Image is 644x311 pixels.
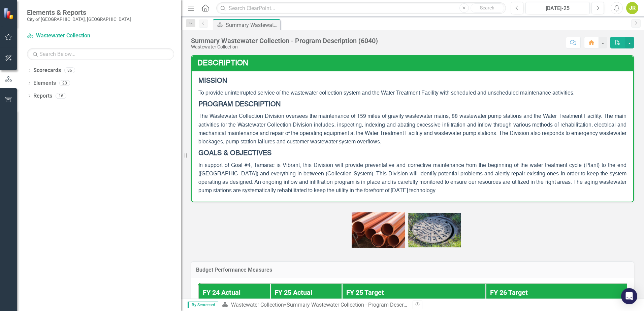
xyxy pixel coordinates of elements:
input: Search ClearPoint... [216,2,506,14]
strong: PROGRAM DESCRIPTION [198,101,281,108]
div: Summary Wastewater Collection - Program Description (6040) [226,21,279,29]
a: Elements [33,79,56,87]
div: Open Intercom Messenger [621,288,637,304]
span: The Wastewater Collection Division oversees the maintenance of 159 miles of gravity wastewater ma... [198,114,626,144]
small: City of [GEOGRAPHIC_DATA], [GEOGRAPHIC_DATA] [27,16,131,22]
button: Search [471,3,504,13]
a: Scorecards [33,67,61,74]
div: » [222,301,408,309]
span: By Scorecard [188,302,218,308]
strong: GOALS & OBJECTIVES [198,150,271,157]
a: Wastewater Collection [27,32,111,40]
div: 16 [56,93,66,99]
span: Search [480,5,494,10]
input: Search Below... [27,48,174,60]
button: JR [626,2,638,14]
div: [DATE]-25 [528,4,587,12]
div: 86 [64,68,75,73]
h3: Budget Performance Measures [196,267,629,273]
h3: Description [197,59,630,67]
strong: MISSION [198,78,227,84]
div: 20 [59,80,70,86]
div: Wastewater Collection [191,44,378,49]
button: [DATE]-25 [525,2,590,14]
a: Reports [33,92,52,100]
div: Summary Wastewater Collection - Program Description (6040) [191,37,378,44]
img: sewer-pipes-2259514_640.jpg [352,212,405,248]
img: ClearPoint Strategy [3,7,16,20]
span: To provide uninterrupted service of the wastewater collection system and the Water Treatment Faci... [198,91,575,96]
a: Wastewater Collection [231,302,284,308]
span: In support of Goal #4, Tamarac is Vibrant, this Division will provide preventative and corrective... [198,163,626,194]
img: sewer-3305945_640.jpg [408,213,461,247]
span: Elements & Reports [27,8,131,16]
div: Summary Wastewater Collection - Program Description (6040) [287,302,434,308]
